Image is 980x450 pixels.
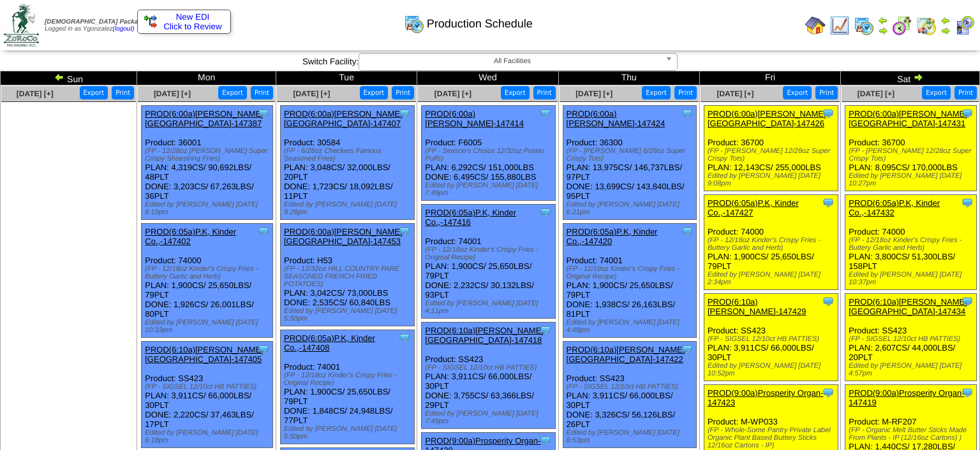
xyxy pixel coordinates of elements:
img: ediSmall.gif [144,15,157,28]
a: PROD(6:00a)[PERSON_NAME]-147414 [425,109,524,128]
img: Tooltip [257,343,270,356]
div: Edited by [PERSON_NAME] [DATE] 7:49pm [425,410,555,425]
div: Edited by [PERSON_NAME] [DATE] 4:11pm [425,300,555,315]
button: Export [501,86,530,99]
div: (FP - Whole-Some Pantry Private Label Organic Plant Based Buttery Sticks 12/16oz Cartons - IP) [708,426,838,449]
img: arrowleft.gif [878,15,888,25]
div: (FP - 12/28oz [PERSON_NAME] Super Crispy Shoestring Fries) [145,147,272,163]
td: Mon [137,71,276,85]
div: (FP - Season's Choice 12/32oz Potato Puffs) [425,147,555,163]
td: Tue [276,71,417,85]
a: PROD(6:00a)[PERSON_NAME][GEOGRAPHIC_DATA]-147387 [145,109,264,128]
a: PROD(6:00a)[PERSON_NAME][GEOGRAPHIC_DATA]-147453 [284,227,403,246]
div: (FP - SIGSEL 12/10ct HB PATTIES) [145,383,272,391]
button: Print [112,86,134,99]
div: (FP - 6/28oz Checkers Famous Seasoned Fries) [284,147,414,163]
span: Click to Review [144,22,224,31]
a: PROD(6:10a)[PERSON_NAME][GEOGRAPHIC_DATA]-147405 [145,345,264,364]
img: arrowleft.gif [940,15,951,25]
div: Product: SS423 PLAN: 3,911CS / 66,000LBS / 30PLT [704,294,838,381]
img: Tooltip [681,225,694,238]
a: [DATE] [+] [154,89,191,98]
div: Product: 36300 PLAN: 13,975CS / 146,737LBS / 97PLT DONE: 13,699CS / 143,840LBS / 95PLT [563,106,697,220]
a: [DATE] [+] [857,89,895,98]
a: New EDI Click to Review [144,12,224,31]
img: Tooltip [822,295,835,308]
div: Edited by [PERSON_NAME] [DATE] 7:49pm [425,182,555,197]
a: PROD(6:05a)P.K, Kinder Co.,-147408 [284,333,375,352]
img: Tooltip [822,196,835,209]
div: (FP - Organic Melt Butter Sticks Made From Plants - IP (12/16oz Cartons) ) [849,426,976,442]
img: zoroco-logo-small.webp [4,4,39,47]
a: PROD(9:00a)Prosperity Organ-147419 [849,388,964,407]
img: Tooltip [961,107,974,120]
div: Product: SS423 PLAN: 3,911CS / 66,000LBS / 30PLT DONE: 3,326CS / 56,126LBS / 26PLT [563,342,697,448]
img: arrowleft.gif [54,72,64,82]
div: Edited by [PERSON_NAME] [DATE] 10:27pm [849,172,976,187]
div: (FP - SIGSEL 12/10ct HB PATTIES) [708,335,838,343]
div: Edited by [PERSON_NAME] [DATE] 8:53pm [567,429,697,444]
div: Product: 36001 PLAN: 4,319CS / 90,692LBS / 48PLT DONE: 3,203CS / 67,263LBS / 36PLT [142,106,273,220]
a: PROD(6:10a)[PERSON_NAME][GEOGRAPHIC_DATA]-147418 [425,326,544,345]
button: Export [218,86,247,99]
div: Product: SS423 PLAN: 2,607CS / 44,000LBS / 20PLT [845,294,977,381]
div: (FP - 12/32oz HILL COUNTRY FARE SEASONED FRENCH FRIED POTATOES) [284,265,414,288]
div: Product: F6005 PLAN: 6,292CS / 151,000LBS DONE: 6,495CS / 155,880LBS [422,106,556,201]
div: Edited by [PERSON_NAME] [DATE] 2:34pm [708,271,838,286]
img: Tooltip [961,386,974,399]
span: [DEMOGRAPHIC_DATA] Packaging [45,18,151,25]
img: arrowright.gif [913,72,923,82]
td: Wed [417,71,558,85]
span: All Facilities [364,54,660,69]
div: (FP - 12/18oz Kinder's Crispy Fries - Original Recipe) [567,265,697,280]
img: Tooltip [681,343,694,356]
div: Edited by [PERSON_NAME] [DATE] 6:18pm [145,429,272,444]
a: PROD(6:05a)P.K, Kinder Co.,-147416 [425,208,516,227]
img: line_graph.gif [829,15,850,36]
a: PROD(6:10a)[PERSON_NAME][GEOGRAPHIC_DATA]-147434 [849,297,967,316]
div: (FP - 12/18oz Kinder's Crispy Fries - Original Recipe) [425,246,555,261]
a: PROD(6:05a)P.K, Kinder Co.,-147420 [567,227,658,246]
a: PROD(6:00a)[PERSON_NAME][GEOGRAPHIC_DATA]-147407 [284,109,403,128]
button: Export [80,86,108,99]
div: Product: SS423 PLAN: 3,911CS / 66,000LBS / 30PLT DONE: 3,755CS / 63,366LBS / 29PLT [422,323,556,429]
img: Tooltip [961,196,974,209]
a: PROD(6:05a)P.K, Kinder Co.,-147427 [708,198,799,217]
td: Thu [558,71,699,85]
img: Tooltip [257,107,270,120]
div: (FP - [PERSON_NAME] 12/28oz Super Crispy Tots) [708,147,838,163]
div: Product: 74000 PLAN: 3,800CS / 51,300LBS / 158PLT [845,195,977,290]
a: [DATE] [+] [716,89,754,98]
a: [DATE] [+] [434,89,471,98]
img: Tooltip [539,107,552,120]
div: Product: 74001 PLAN: 1,900CS / 25,650LBS / 79PLT DONE: 2,232CS / 30,132LBS / 93PLT [422,205,556,319]
div: Product: H53 PLAN: 3,042CS / 73,000LBS DONE: 2,535CS / 60,840LBS [280,224,414,326]
button: Print [674,86,697,99]
div: Product: 36700 PLAN: 8,095CS / 170,000LBS [845,106,977,191]
div: Edited by [PERSON_NAME] [DATE] 6:21pm [567,201,697,216]
a: [DATE] [+] [293,89,330,98]
button: Export [642,86,671,99]
img: calendarprod.gif [404,13,424,34]
div: (FP - [PERSON_NAME] 6/28oz Super Crispy Tots) [567,147,697,163]
span: Production Schedule [427,17,533,31]
button: Print [392,86,414,99]
span: Logged in as Ygonzalez [45,18,151,33]
img: calendarprod.gif [854,15,874,36]
td: Sat [841,71,980,85]
button: Export [922,86,951,99]
a: (logout) [113,25,135,33]
div: (FP - 12/18oz Kinder's Crispy Fries - Original Recipe) [284,372,414,387]
div: Edited by [PERSON_NAME] [DATE] 5:50pm [284,425,414,440]
span: New EDI [176,12,210,22]
div: Product: 74000 PLAN: 1,900CS / 25,650LBS / 79PLT DONE: 1,926CS / 26,001LBS / 80PLT [142,224,273,338]
a: PROD(6:05a)P.K, Kinder Co.,-147432 [849,198,940,217]
img: Tooltip [539,434,552,447]
img: Tooltip [961,295,974,308]
button: Print [815,86,838,99]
